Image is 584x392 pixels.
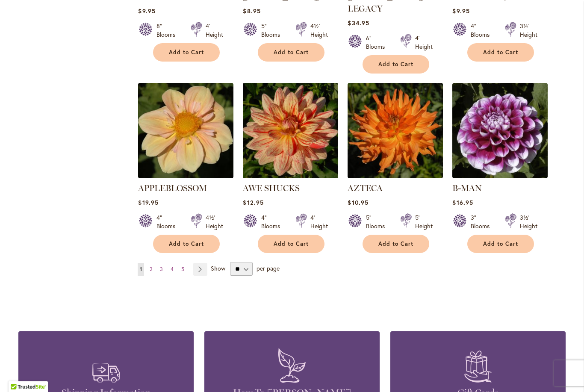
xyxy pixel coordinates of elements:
span: Add to Cart [378,61,413,68]
div: 3½' Height [520,22,537,39]
span: Show [211,264,225,272]
button: Add to Cart [467,43,534,62]
button: Add to Cart [363,235,429,253]
span: $8.95 [243,7,260,15]
span: Add to Cart [169,49,204,56]
span: $19.95 [138,198,158,206]
div: 4" Blooms [156,213,180,230]
div: 4' Height [310,213,328,230]
a: AZTECA [348,183,383,193]
div: 4½' Height [310,22,328,39]
div: 4½' Height [206,213,223,230]
button: Add to Cart [363,55,429,74]
div: 5" Blooms [261,22,285,39]
button: Add to Cart [467,235,534,253]
span: $10.95 [348,198,368,206]
button: Add to Cart [153,43,220,62]
span: $12.95 [243,198,263,206]
span: $9.95 [452,7,469,15]
span: 4 [171,266,174,272]
button: Add to Cart [153,235,220,253]
span: Add to Cart [169,240,204,248]
div: 4" Blooms [261,213,285,230]
img: B-MAN [452,83,548,178]
a: AWE SHUCKS [243,172,338,180]
div: 4' Height [206,22,223,39]
a: 5 [179,263,186,276]
a: B-MAN [452,183,482,193]
div: 4' Height [415,34,433,51]
span: 5 [181,266,184,272]
div: 8" Blooms [156,22,180,39]
a: AZTECA [348,172,443,180]
span: Add to Cart [483,49,518,56]
a: APPLEBLOSSOM [138,172,233,180]
span: $9.95 [138,7,155,15]
button: Add to Cart [258,43,324,62]
span: Add to Cart [274,240,309,248]
img: APPLEBLOSSOM [138,83,233,178]
div: 3½' Height [520,213,537,230]
div: 4" Blooms [471,22,495,39]
div: 5' Height [415,213,433,230]
span: Add to Cart [274,49,309,56]
span: Add to Cart [483,240,518,248]
a: B-MAN [452,172,548,180]
a: 2 [147,263,154,276]
img: AZTECA [348,83,443,178]
span: Add to Cart [378,240,413,248]
iframe: Launch Accessibility Center [6,362,30,386]
a: APPLEBLOSSOM [138,183,207,193]
span: 1 [140,266,142,272]
img: AWE SHUCKS [243,83,338,178]
button: Add to Cart [258,235,324,253]
span: $34.95 [348,19,369,27]
span: 2 [150,266,152,272]
div: 3" Blooms [471,213,495,230]
span: per page [257,264,280,272]
div: 6" Blooms [366,34,390,51]
a: 4 [168,263,176,276]
span: 3 [160,266,163,272]
a: AWE SHUCKS [243,183,300,193]
span: $16.95 [452,198,473,206]
div: 5" Blooms [366,213,390,230]
a: 3 [158,263,165,276]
